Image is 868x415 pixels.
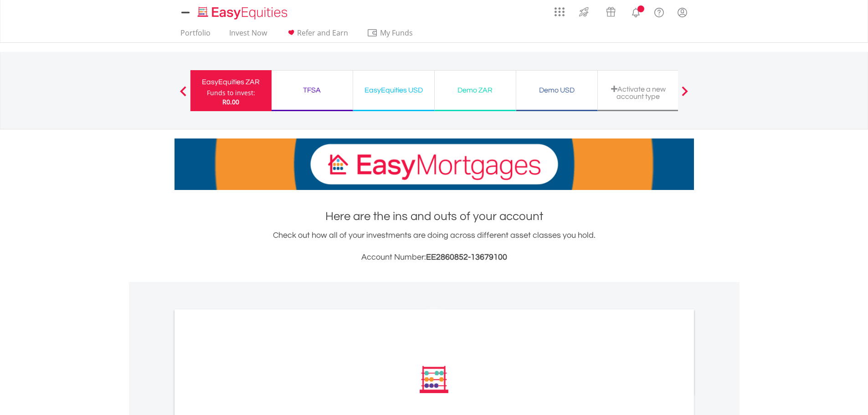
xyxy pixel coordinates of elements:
[175,251,694,264] h3: Account Number:
[440,84,510,97] div: Demo ZAR
[196,5,291,20] img: EasyEquities_Logo.png
[207,88,255,97] div: Funds to invest:
[359,84,429,97] div: EasyEquities USD
[222,97,239,106] span: R0.00
[522,84,592,97] div: Demo USD
[549,2,570,17] a: AppsGrid
[603,5,618,19] img: vouchers-v2.svg
[175,208,694,225] h1: Here are the ins and outs of your account
[603,85,673,100] div: Activate a new account type
[426,253,507,261] span: EE2860852-13679100
[597,2,624,19] a: Vouchers
[196,76,266,88] div: EasyEquities ZAR
[367,27,426,39] span: My Funds
[226,28,271,42] a: Invest Now
[177,28,214,42] a: Portfolio
[671,2,694,22] a: My Profile
[647,2,671,20] a: FAQ's and Support
[624,2,647,20] a: Notifications
[297,28,348,38] span: Refer and Earn
[555,7,565,17] img: grid-menu-icon.svg
[194,2,291,20] a: Home page
[282,28,352,42] a: Refer and Earn
[175,138,694,190] img: EasyMortage Promotion Banner
[175,229,694,264] div: Check out how all of your investments are doing across different asset classes you hold.
[277,84,347,97] div: TFSA
[576,5,591,19] img: thrive-v2.svg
